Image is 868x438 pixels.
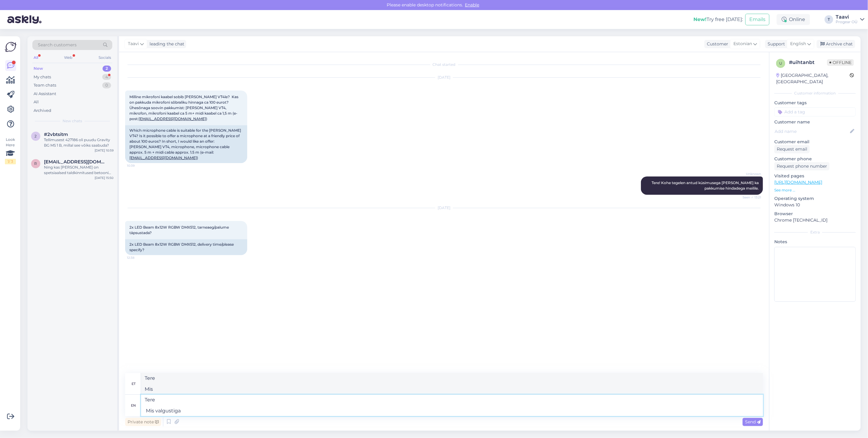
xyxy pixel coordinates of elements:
[102,82,111,88] div: 0
[693,16,743,23] div: Try free [DATE]:
[774,139,856,145] p: Customer email
[141,395,763,416] textarea: Tere Mis valgustiga
[774,239,856,245] p: Notes
[774,217,856,223] p: Chrome [TECHNICAL_ID]
[125,125,247,163] div: Which microphone cable is suitable for the [PERSON_NAME] VT4? Is it possible to offer a microphon...
[147,41,184,47] div: leading the chat
[765,41,785,47] div: Support
[44,159,107,165] span: reivohan@gmail.com
[738,195,761,200] span: Seen ✓ 13:21
[63,118,82,124] span: New chats
[774,91,856,96] div: Customer information
[32,54,39,62] div: All
[34,108,51,114] div: Archived
[35,134,37,138] span: 2
[745,419,761,425] span: Send
[774,107,856,116] input: Add a tag
[774,119,856,125] p: Customer name
[774,145,810,153] div: Request email
[836,20,858,24] div: Progear OÜ
[774,162,830,170] div: Request phone number
[790,41,806,47] span: English
[95,176,114,180] div: [DATE] 15:50
[129,94,239,121] span: Milline mikrofoni kaabel sobib [PERSON_NAME] VT4le? Kas on pakkuda mikrofoni sõbraliku hinnaga ca...
[836,15,858,20] div: Taavi
[34,161,37,166] span: r
[128,41,139,47] span: Taavi
[704,41,728,47] div: Customer
[125,62,763,67] div: Chat started
[5,41,16,53] img: Askly Logo
[5,137,16,164] div: Look Here
[44,132,68,137] span: #2vbtsitm
[817,40,855,48] div: Archive chat
[129,225,230,235] span: 2x LED Beam 8x12W RGBW DMX512, tarneaeg/palume täpsustada?
[774,156,856,162] p: Customer phone
[776,72,850,85] div: [GEOGRAPHIC_DATA], [GEOGRAPHIC_DATA]
[34,66,43,72] div: New
[774,100,856,106] p: Customer tags
[774,230,856,235] div: Extra
[836,15,864,24] a: TaaviProgear OÜ
[34,82,56,88] div: Team chats
[127,163,150,168] span: 10:39
[141,373,763,394] textarea: Tere Mis
[125,418,161,426] div: Private note
[774,211,856,217] p: Browser
[102,74,111,80] div: 4
[789,59,827,66] div: # uihtanbt
[125,75,763,80] div: [DATE]
[38,42,77,48] span: Search customers
[774,180,822,185] a: [URL][DOMAIN_NAME]
[774,202,856,208] p: Windows 10
[745,14,769,25] button: Emails
[738,172,761,176] span: Unknown
[34,99,39,105] div: All
[44,137,114,148] div: Tellimusest 427186 oli puudu Gravity BG MS 1 B, millal see võiks saabuda?
[127,255,150,260] span: 12:38
[34,74,51,80] div: My chats
[129,155,197,160] a: [EMAIL_ADDRESS][DOMAIN_NAME]
[779,61,782,66] span: u
[733,41,752,47] span: Estonian
[131,400,136,411] div: en
[34,91,56,97] div: AI Assistant
[5,159,16,164] div: 1 / 3
[463,2,481,8] span: Enable
[652,180,760,191] span: Tere! Kohe tegelen antud küsimusega [PERSON_NAME] ka pakkumise hindadega meilile.
[125,239,247,255] div: 2x LED Beam 8x12W RGBW DMX512, delivery time/please specify?
[775,128,849,135] input: Add name
[827,59,854,66] span: Offline
[774,195,856,202] p: Operating system
[97,54,112,62] div: Socials
[139,116,206,121] a: [EMAIL_ADDRESS][DOMAIN_NAME]
[63,54,74,62] div: Web
[774,187,856,193] p: See more ...
[103,66,111,72] div: 2
[693,16,707,22] b: New!
[825,15,833,24] div: T
[774,173,856,179] p: Visited pages
[44,165,114,176] div: Ning kas [PERSON_NAME] on spetsiaalsed taldkinnitused betooni jaoks?
[125,205,763,211] div: [DATE]
[777,14,810,25] div: Online
[95,148,114,153] div: [DATE] 10:59
[132,379,136,389] div: et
